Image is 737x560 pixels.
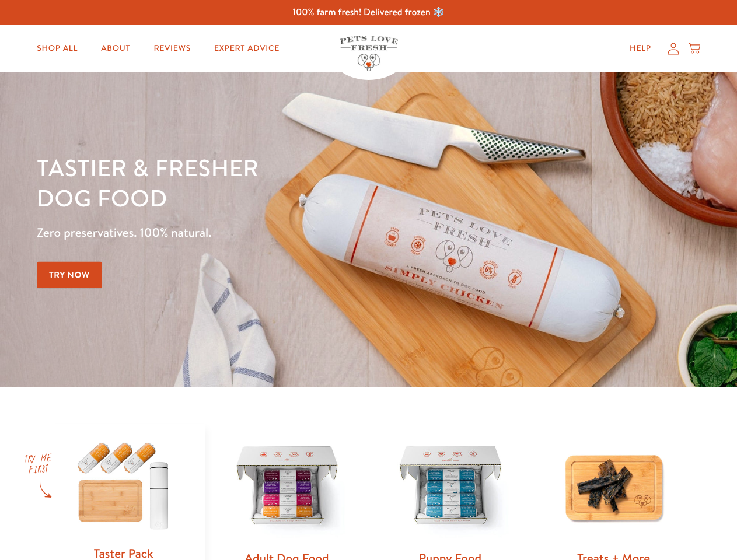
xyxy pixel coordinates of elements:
img: Pets Love Fresh [340,36,398,71]
a: Expert Advice [205,37,289,60]
h1: Tastier & fresher dog food [37,152,479,213]
p: Zero preservatives. 100% natural. [37,222,479,243]
a: Help [620,37,661,60]
a: About [92,37,139,60]
a: Reviews [144,37,200,60]
a: Try Now [37,262,102,288]
a: Shop All [27,37,87,60]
